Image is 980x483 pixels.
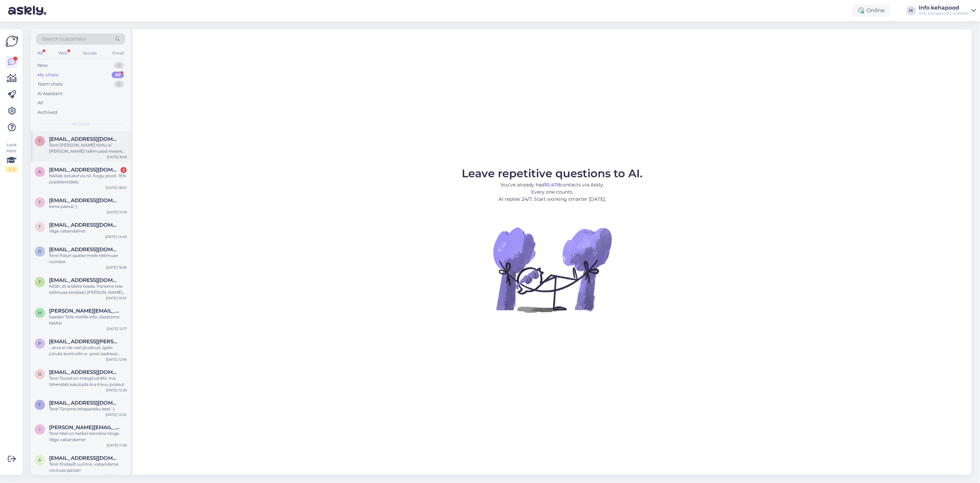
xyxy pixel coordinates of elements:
span: My chats [72,121,90,127]
span: taiviko@gmail.com [49,277,120,283]
div: Näitab ostukorvis nii. Kogu pood -15% püsiklientidele. [49,173,127,185]
div: Tere! Meil on hetkel tehniline tõrge. Väga vabandame! [49,431,127,443]
span: marita.luhaaar@gmail.com [49,308,120,314]
div: Tere! Palun saatke meile tellimuse number. [49,253,127,265]
div: Tere! Endiselt uurime, vabandame viivituse pärast! [49,461,127,473]
span: t [39,138,41,144]
div: Info kehapood [919,5,968,11]
div: Tere! [PERSON_NAME] tõttu ei [PERSON_NAME] tellimused meieni jõudnud ning töötlemissse läinud. [P... [49,142,127,154]
div: 0 [114,62,124,69]
span: tuuli.kahar@gmail.com [49,400,120,406]
div: [DATE] 16:55 [106,296,127,301]
span: t [39,200,41,205]
div: AI Assistant [37,90,63,97]
div: [DATE] 15:17 [107,326,127,331]
div: [DATE] 12:02 [106,412,127,417]
div: [DATE] 15:18 [107,210,127,215]
span: i [39,427,41,432]
span: a [38,169,42,174]
div: Team chats [37,81,63,88]
div: [DATE] 14:48 [105,234,127,239]
p: You’ve already had contacts via Askly. Every one counts. AI replies 24/7. Start working smarter [... [462,181,643,203]
span: tsaupille@gmail.com [49,136,120,142]
span: p [38,341,42,346]
span: a [38,457,42,463]
span: t [39,402,41,407]
div: [DATE] 11:38 [107,443,127,448]
div: [DATE] 12:28 [106,388,127,393]
b: 10,478 [545,182,560,188]
div: [DATE] 8:48 [107,154,127,160]
div: Tere! Tootel on märgitud 6M, mis tähendab kasutada ära 6 kuu jooksul. [49,375,127,388]
div: My chats [37,72,59,78]
div: Info kehapood's website [919,11,968,16]
div: 2 / 3 [5,166,18,172]
img: Askly Logo [5,35,18,48]
div: All [37,100,43,106]
span: Search customers [42,35,85,43]
div: Väga vabandame! [49,228,127,234]
div: [DATE] 18:02 [106,185,127,190]
div: 66 [112,72,124,78]
span: tanel.ootsing@gmail.com [49,222,120,228]
div: Email [111,49,125,58]
span: m [38,310,42,315]
div: Socials [81,49,98,58]
span: t [39,280,41,285]
span: ruubi55@gmail.com [49,246,120,253]
div: [DATE] 12:56 [106,357,127,362]
span: tanel.ootsing@gmail.com [49,197,120,203]
div: Look Here [5,142,18,172]
span: b [38,372,42,377]
div: Saadan Teile meilile info, sisestame käsitsi [49,314,127,326]
a: Info kehapoodInfo kehapood's website [919,5,976,16]
span: r [38,249,42,254]
div: [DATE] 16:56 [106,265,127,270]
span: agneskandroo@gmail.com [49,455,120,461]
div: Online [853,4,890,17]
span: annelimusto@gmail.com [49,167,120,173]
div: Archived [37,109,57,116]
img: No Chat active [491,208,614,331]
div: Tere! Täname ettepaneku eest. :) [49,406,127,412]
div: ...arve ei ole veel jõudnud, igaks juhuks kontrollin e- posti aadressi [EMAIL_ADDRESS][PERSON_NAM... [49,345,127,357]
div: Aitäh, et andsite teada. Paneme teie tellimuse kindlasti [PERSON_NAME] niipea, kui see meie lattu... [49,283,127,296]
div: 2 [121,167,127,173]
div: All [36,49,44,58]
span: ilona.juhansoo@gmail.com [49,424,120,431]
div: Kena päeva! :) [49,203,127,210]
span: Leave repetitive questions to AI. [462,167,643,180]
div: New [37,62,48,69]
span: batats070563@gmail.com [49,369,120,375]
span: t [39,224,41,229]
div: Web [57,49,69,58]
div: [DATE] 11:32 [107,473,127,479]
div: IK [906,6,916,15]
span: piret.parik@gmail.com [49,338,120,345]
div: 0 [114,81,124,88]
